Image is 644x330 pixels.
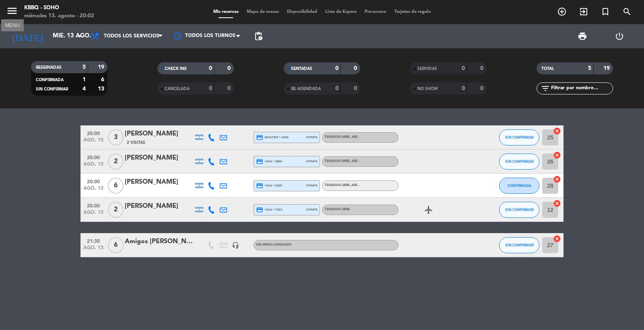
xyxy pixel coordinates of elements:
[24,4,94,12] div: Kbbq - Soho
[324,208,350,211] span: TENEDOR LIBRE
[83,86,86,92] strong: 4
[306,159,318,164] span: stripe
[553,199,561,207] i: cancel
[321,10,361,14] span: Lista de Espera
[125,177,193,187] div: [PERSON_NAME]
[306,207,318,212] span: stripe
[499,129,539,146] button: SIN CONFIRMAR
[256,158,282,165] span: visa * 5889
[324,184,359,187] span: TENEDOR LIBRE
[6,5,18,17] i: menu
[350,160,359,163] span: , ARS .
[83,152,103,162] span: 20:00
[6,27,49,45] i: [DATE]
[83,64,86,70] strong: 5
[505,243,534,247] span: SIN CONFIRMAR
[553,127,561,135] i: cancel
[227,66,232,71] strong: 0
[462,86,465,91] strong: 0
[553,175,561,183] i: cancel
[541,84,550,93] i: filter_list
[83,162,103,171] span: ago. 13
[354,66,359,71] strong: 0
[209,10,243,14] span: Mis reservas
[108,129,124,146] span: 3
[324,135,359,139] span: TENEDOR LIBRE
[256,206,282,213] span: visa * 7523
[83,77,86,82] strong: 1
[83,186,103,195] span: ago. 13
[499,178,539,194] button: CONFIRMADA
[165,67,187,71] span: CHECK INS
[350,184,359,187] span: , ARS .
[417,87,438,91] span: NO SHOW
[125,236,193,247] div: Amigos [PERSON_NAME]
[98,86,106,92] strong: 13
[108,154,124,170] span: 2
[306,183,318,188] span: stripe
[505,159,534,164] span: SIN CONFIRMAR
[354,86,359,91] strong: 0
[1,21,24,29] div: MENU
[505,135,534,139] span: SIN CONFIRMAR
[462,66,465,71] strong: 0
[283,10,321,14] span: Disponibilidad
[36,78,64,82] span: CONFIRMADA
[101,77,106,82] strong: 6
[256,158,263,165] i: credit_card
[98,64,106,70] strong: 19
[256,134,289,141] span: master * 4499
[390,10,435,14] span: Tarjetas de regalo
[480,66,485,71] strong: 0
[505,207,534,212] span: SIN CONFIRMAR
[232,242,239,249] i: headset_mic
[83,201,103,210] span: 20:00
[306,135,318,140] span: stripe
[108,237,124,253] span: 6
[24,12,94,20] div: miércoles 13. agosto - 20:02
[256,243,292,246] span: Sin menú asignado
[417,67,437,71] span: SERVIDAS
[499,202,539,218] button: SIN CONFIRMAR
[127,139,145,146] span: 2 Visitas
[256,206,263,213] i: credit_card
[553,235,561,243] i: cancel
[324,160,359,163] span: TENEDOR LIBRE
[622,7,632,16] i: search
[541,67,554,71] span: TOTAL
[83,137,103,147] span: ago. 13
[499,154,539,170] button: SIN CONFIRMAR
[508,183,531,188] span: CONFIRMADA
[108,202,124,218] span: 2
[256,182,282,189] span: visa * 6295
[588,66,591,71] strong: 5
[480,86,485,91] strong: 0
[579,7,588,16] i: exit_to_app
[125,129,193,139] div: [PERSON_NAME]
[75,31,85,41] i: arrow_drop_down
[83,236,103,245] span: 21:30
[615,31,624,41] i: power_settings_new
[601,24,638,48] div: LOG OUT
[578,31,587,41] span: print
[125,201,193,211] div: [PERSON_NAME]
[6,5,18,20] button: menu
[83,245,103,254] span: ago. 13
[335,66,339,71] strong: 0
[227,86,232,91] strong: 0
[36,87,68,91] span: SIN CONFIRMAR
[256,182,263,189] i: credit_card
[243,10,283,14] span: Mapa de mesas
[209,66,212,71] strong: 0
[83,176,103,186] span: 20:00
[254,31,263,41] span: pending_actions
[550,84,613,93] input: Filtrar por nombre...
[165,87,190,91] span: CANCELADA
[499,237,539,253] button: SIN CONFIRMAR
[361,10,390,14] span: Pre-acceso
[603,66,611,71] strong: 19
[108,178,124,194] span: 6
[553,151,561,159] i: cancel
[83,210,103,219] span: ago. 13
[601,7,610,16] i: turned_in_not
